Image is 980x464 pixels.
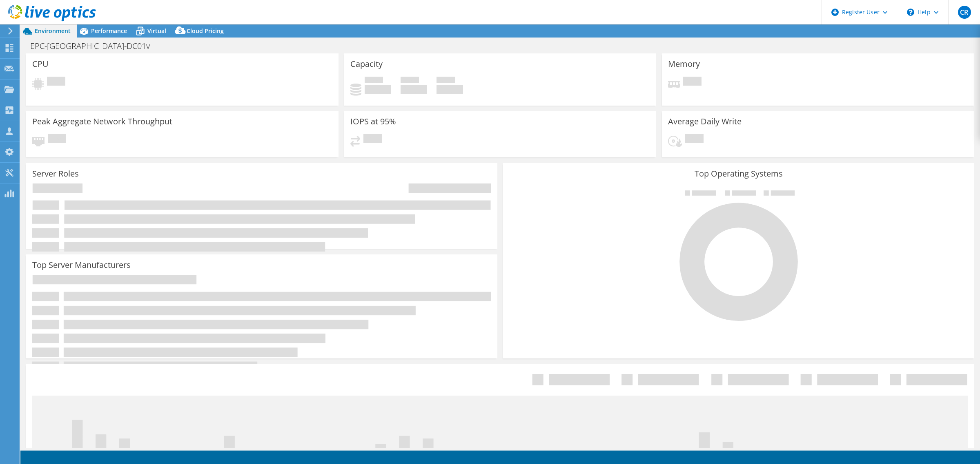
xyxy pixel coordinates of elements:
span: Pending [685,134,704,145]
span: Pending [47,77,65,88]
span: CR [958,6,971,19]
span: Virtual [147,27,166,35]
h3: Capacity [350,60,383,68]
svg: \n [907,9,914,16]
span: Environment [35,27,71,35]
h4: 0 GiB [365,85,391,94]
span: Cloud Pricing [187,27,224,35]
span: Total [437,77,455,85]
h3: Peak Aggregate Network Throughput [32,117,172,126]
span: Performance [91,27,127,35]
h4: 0 GiB [437,85,463,94]
span: Pending [683,77,702,88]
h4: 0 GiB [401,85,427,94]
h3: Average Daily Write [668,117,742,126]
h3: Top Operating Systems [509,169,968,178]
span: Pending [363,134,382,145]
h3: Server Roles [32,169,79,178]
span: Free [401,77,419,85]
span: Pending [48,134,66,145]
h3: Memory [668,60,700,68]
h1: EPC-[GEOGRAPHIC_DATA]-DC01v [27,42,163,51]
h3: CPU [32,60,49,68]
span: Used [365,77,383,85]
h3: Top Server Manufacturers [32,261,131,270]
h3: IOPS at 95% [350,117,396,126]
